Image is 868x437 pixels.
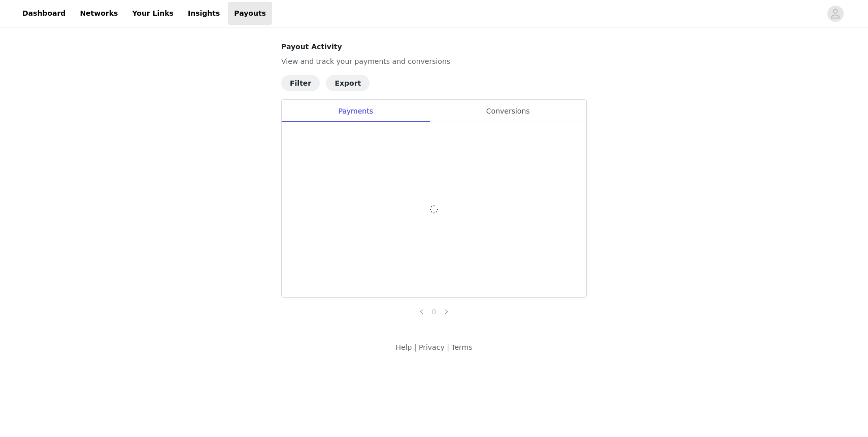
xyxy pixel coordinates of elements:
a: Insights [182,2,226,25]
li: Previous Page [416,306,428,318]
a: 0 [428,306,440,317]
span: | [447,343,449,351]
a: Privacy [419,343,445,351]
a: Your Links [126,2,180,25]
a: Terms [451,343,472,351]
button: Filter [281,75,320,91]
h4: Payout Activity [281,42,587,52]
p: View and track your payments and conversions [281,56,587,67]
div: Payments [282,100,429,123]
span: | [414,343,417,351]
li: 0 [428,306,440,318]
i: icon: right [443,309,449,315]
div: avatar [830,6,840,22]
li: Next Page [440,306,452,318]
i: icon: left [419,309,425,315]
a: Dashboard [16,2,72,25]
button: Export [326,75,370,91]
a: Payouts [228,2,272,25]
a: Help [395,343,412,351]
div: Conversions [429,100,586,123]
a: Networks [74,2,124,25]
